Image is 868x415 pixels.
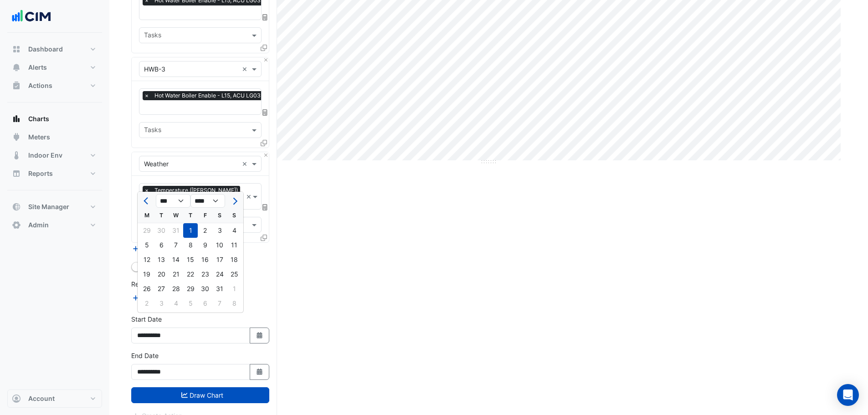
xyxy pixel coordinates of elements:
div: 8 [183,238,198,252]
div: Tasks [143,30,161,42]
div: 26 [139,282,154,296]
span: Choose Function [261,108,269,116]
span: Indoor Env [28,151,62,160]
button: Alerts [7,58,102,77]
span: Charts [28,114,49,123]
div: 3 [154,296,169,311]
div: Saturday, August 17, 2024 [212,252,227,267]
div: Tuesday, September 3, 2024 [154,296,169,311]
button: Draw Chart [131,387,269,403]
div: Sunday, September 8, 2024 [227,296,241,311]
div: Sunday, August 11, 2024 [227,238,241,252]
div: Saturday, August 24, 2024 [212,267,227,282]
span: Clear [246,192,252,201]
span: Hot Water Boiler Enable - L15, ACU LG03 [152,91,263,100]
span: Reports [28,169,53,178]
div: Thursday, August 1, 2024 [183,223,198,238]
div: 10 [212,238,227,252]
div: 25 [227,267,241,282]
div: Tasks [143,125,161,137]
div: M [139,208,154,223]
div: 28 [169,282,183,296]
div: Thursday, August 22, 2024 [183,267,198,282]
div: Monday, August 5, 2024 [139,238,154,252]
div: S [227,208,241,223]
app-icon: Charts [12,114,21,123]
div: 13 [154,252,169,267]
app-icon: Alerts [12,63,21,72]
fa-icon: Select Date [256,332,264,339]
div: 21 [169,267,183,282]
span: Admin [28,220,49,230]
div: Tuesday, August 27, 2024 [154,282,169,296]
div: 31 [212,282,227,296]
div: 22 [183,267,198,282]
button: Close [263,152,269,158]
div: 8 [227,296,241,311]
div: 4 [169,296,183,311]
div: Friday, August 23, 2024 [198,267,212,282]
div: 1 [183,223,198,238]
div: Tuesday, July 30, 2024 [154,223,169,238]
div: 19 [139,267,154,282]
div: Tuesday, August 6, 2024 [154,238,169,252]
div: T [154,208,169,223]
fa-icon: Select Date [256,368,264,376]
div: Tuesday, August 13, 2024 [154,252,169,267]
button: Indoor Env [7,146,102,164]
div: Sunday, August 18, 2024 [227,252,241,267]
div: 1 [227,282,241,296]
div: Saturday, August 31, 2024 [212,282,227,296]
div: 20 [154,267,169,282]
span: Site Manager [28,202,69,211]
div: Wednesday, September 4, 2024 [169,296,183,311]
div: 23 [198,267,212,282]
div: 16 [198,252,212,267]
div: Wednesday, August 14, 2024 [169,252,183,267]
div: 17 [212,252,227,267]
div: Wednesday, July 31, 2024 [169,223,183,238]
div: Open Intercom Messenger [837,384,859,406]
div: 2 [139,296,154,311]
span: Choose Function [261,14,269,21]
div: Monday, August 19, 2024 [139,267,154,282]
div: 29 [183,282,198,296]
div: Sunday, August 25, 2024 [227,267,241,282]
span: Clone Favourites and Tasks from this Equipment to other Equipment [261,234,267,241]
span: Clone Favourites and Tasks from this Equipment to other Equipment [261,139,267,147]
div: Monday, September 2, 2024 [139,296,154,311]
div: T [183,208,198,223]
app-icon: Indoor Env [12,151,21,160]
div: Tuesday, August 20, 2024 [154,267,169,282]
button: Add Equipment [131,243,186,254]
div: 12 [139,252,154,267]
button: Close [263,57,269,63]
app-icon: Dashboard [12,45,21,54]
div: Wednesday, August 28, 2024 [169,282,183,296]
div: Thursday, August 15, 2024 [183,252,198,267]
div: Thursday, August 29, 2024 [183,282,198,296]
button: Add Reference Line [131,293,199,303]
div: Saturday, August 3, 2024 [212,223,227,238]
span: Alerts [28,63,47,72]
span: Actions [28,81,52,90]
div: 14 [169,252,183,267]
div: 4 [227,223,241,238]
span: Meters [28,133,50,142]
button: Dashboard [7,40,102,58]
div: Wednesday, August 7, 2024 [169,238,183,252]
div: 29 [139,223,154,238]
div: 3 [212,223,227,238]
div: Friday, August 2, 2024 [198,223,212,238]
button: Actions [7,77,102,95]
div: F [198,208,212,223]
div: Monday, July 29, 2024 [139,223,154,238]
button: Charts [7,110,102,128]
button: Next month [229,194,240,208]
div: 5 [183,296,198,311]
span: Clone Favourites and Tasks from this Equipment to other Equipment [261,44,267,52]
div: 18 [227,252,241,267]
div: Saturday, September 7, 2024 [212,296,227,311]
div: 6 [198,296,212,311]
div: Friday, August 30, 2024 [198,282,212,296]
